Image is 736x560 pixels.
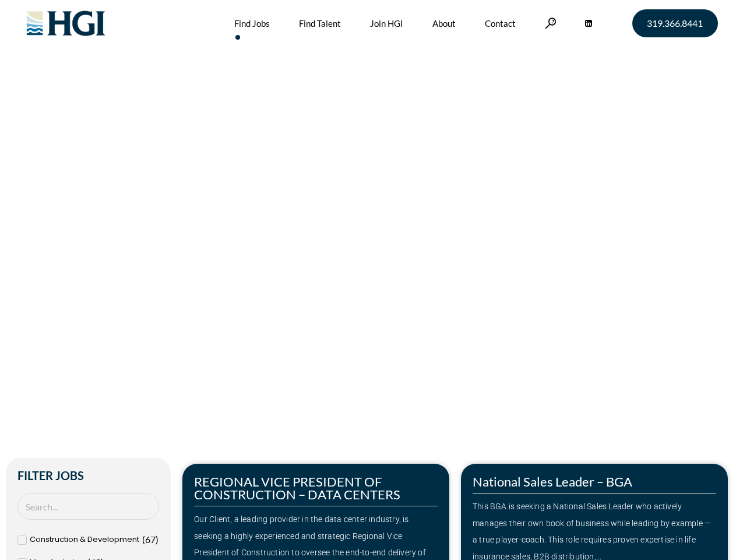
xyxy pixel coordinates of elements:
a: 319.366.8441 [632,9,718,37]
span: Jobs [71,235,89,247]
h2: Filter Jobs [17,470,159,481]
input: Search Job [17,493,159,520]
a: National Sales Leader – BGA [473,474,632,489]
span: Next Move [217,181,389,219]
a: REGIONAL VICE PRESIDENT OF CONSTRUCTION – DATA CENTERS [194,474,400,502]
span: 319.366.8441 [647,19,703,28]
a: Home [42,235,66,247]
span: ( [142,534,145,545]
span: Make Your [42,179,210,221]
span: ) [156,534,159,545]
span: 67 [145,534,156,545]
span: » [42,235,89,247]
span: Construction & Development [30,531,139,548]
a: Search [545,17,557,29]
